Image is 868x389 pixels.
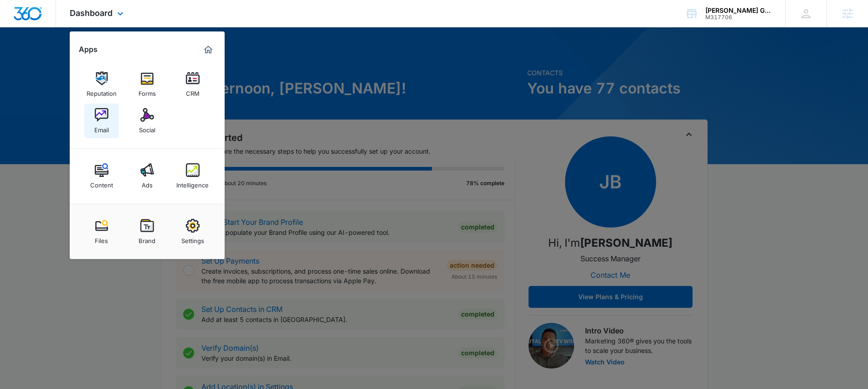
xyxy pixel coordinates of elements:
[176,177,209,189] div: Intelligence
[181,233,204,244] div: Settings
[94,122,109,134] div: Email
[705,14,772,21] div: account id
[95,233,108,244] div: Files
[84,67,119,102] a: Reputation
[84,104,119,138] a: Email
[130,104,164,138] a: Social
[87,85,117,97] div: Reputation
[139,122,155,134] div: Social
[175,67,210,102] a: CRM
[175,214,210,249] a: Settings
[79,45,98,54] h2: Apps
[139,85,156,97] div: Forms
[705,7,772,14] div: account name
[130,214,164,249] a: Brand
[70,8,113,18] span: Dashboard
[84,214,119,249] a: Files
[139,233,155,244] div: Brand
[130,159,164,193] a: Ads
[201,42,216,57] a: Marketing 360® Dashboard
[142,177,153,189] div: Ads
[90,177,113,189] div: Content
[130,67,164,102] a: Forms
[175,159,210,193] a: Intelligence
[186,85,200,97] div: CRM
[84,159,119,193] a: Content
